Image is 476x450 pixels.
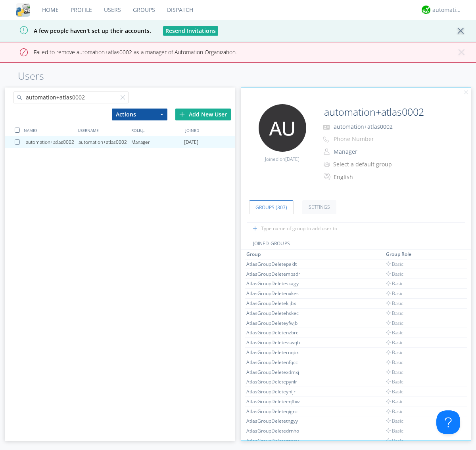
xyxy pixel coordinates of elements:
[6,48,237,56] span: Failed to remove automation+atlas0002 as a manager of Automation Organization.
[246,369,306,376] div: AtlasGroupDeletexdmxj
[324,159,331,170] img: icon-alert-users-thin-outline.svg
[184,136,198,148] span: [DATE]
[324,149,330,155] img: person-outline.svg
[131,136,184,148] div: Manager
[246,378,306,385] div: AtlasGroupDeletepynir
[321,104,449,120] input: Name
[323,136,329,143] img: phone-outline.svg
[386,418,403,424] span: Basic
[247,222,465,234] input: Type name of group to add user to
[22,124,75,136] div: NAMES
[246,427,306,434] div: AtlasGroupDeletedrnho
[386,290,403,297] span: Basic
[246,271,306,277] div: AtlasGroupDeletembsdr
[246,359,306,366] div: AtlasGroupDeletenfqcc
[386,329,403,336] span: Basic
[386,408,403,415] span: Basic
[246,437,306,444] div: AtlasGroupDeletergqav
[386,398,403,405] span: Basic
[436,410,460,434] iframe: Toggle Customer Support
[265,156,299,162] span: Joined on
[386,427,403,434] span: Basic
[79,136,131,148] div: automation+atlas0002
[179,111,185,117] img: plus.svg
[241,240,471,250] div: JOINED GROUPS
[386,437,403,444] span: Basic
[463,90,469,95] img: cancel.svg
[259,104,306,152] img: 373638.png
[333,160,399,168] div: Select a default group
[386,261,403,267] span: Basic
[422,6,430,14] img: d2d01cd9b4174d08988066c6d424eccd
[334,173,400,181] div: English
[386,349,403,356] span: Basic
[246,290,306,297] div: AtlasGroupDeletenxkes
[76,124,129,136] div: USERNAME
[386,310,403,317] span: Basic
[246,320,306,326] div: AtlasGroupDeleteyfwjb
[386,280,403,287] span: Basic
[285,156,299,162] span: [DATE]
[334,123,393,130] span: automation+atlas0002
[112,109,167,120] button: Actions
[246,310,306,317] div: AtlasGroupDeletehskec
[331,146,410,157] button: Manager
[386,320,403,326] span: Basic
[246,261,306,267] div: AtlasGroupDeletepaklt
[386,388,403,395] span: Basic
[13,92,129,103] input: Search users
[386,271,403,277] span: Basic
[245,250,385,259] th: Toggle SortBy
[386,300,403,307] span: Basic
[246,329,306,336] div: AtlasGroupDeletenzbre
[246,349,306,356] div: AtlasGroupDeleternqbx
[246,398,306,405] div: AtlasGroupDeleteeqfbw
[302,200,336,214] a: Settings
[5,136,235,148] a: automation+atlas0002automation+atlas0002Manager[DATE]
[432,6,462,14] div: automation+atlas
[324,172,332,181] img: In groups with Translation enabled, this user's messages will be automatically translated to and ...
[175,109,231,120] div: Add New User
[430,250,449,259] th: Toggle SortBy
[386,359,403,366] span: Basic
[246,408,306,415] div: AtlasGroupDeleteqignc
[246,280,306,287] div: AtlasGroupDeleteskagy
[246,388,306,395] div: AtlasGroupDeleteyhijr
[246,300,306,307] div: AtlasGroupDeletekjjbx
[386,369,403,376] span: Basic
[386,339,403,346] span: Basic
[163,26,218,36] button: Resend Invitations
[6,27,151,34] span: A few people haven't set up their accounts.
[129,124,183,136] div: ROLE
[26,136,79,148] div: automation+atlas0002
[385,250,430,259] th: Toggle SortBy
[246,339,306,346] div: AtlasGroupDeletesswqb
[16,3,30,17] img: cddb5a64eb264b2086981ab96f4c1ba7
[386,378,403,385] span: Basic
[246,418,306,424] div: AtlasGroupDeletetngyy
[249,200,294,214] a: Groups (307)
[183,124,237,136] div: JOINED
